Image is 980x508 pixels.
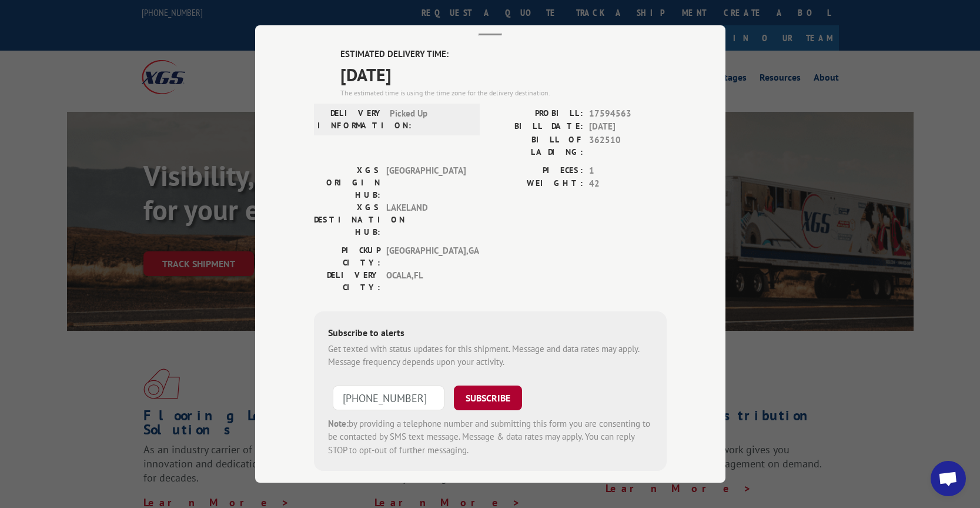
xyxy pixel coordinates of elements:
span: [GEOGRAPHIC_DATA] , GA [386,244,466,269]
label: BILL DATE: [490,120,583,134]
span: 1 [589,164,667,178]
a: Open chat [931,461,966,496]
span: [DATE] [589,120,667,134]
label: DELIVERY CITY: [314,269,380,294]
span: 17594563 [589,107,667,121]
label: ESTIMATED DELIVERY TIME: [340,48,667,61]
label: PROBILL: [490,107,583,121]
span: LAKELAND [386,201,466,238]
label: PICKUP CITY: [314,244,380,269]
label: BILL OF LADING: [490,134,583,158]
strong: Note: [328,418,349,429]
div: Subscribe to alerts [328,326,653,343]
span: 362510 [589,134,667,158]
div: Get texted with status updates for this shipment. Message and data rates may apply. Message frequ... [328,343,653,369]
div: The estimated time is using the time zone for the delivery destination. [340,88,667,98]
label: PIECES: [490,164,583,178]
button: SUBSCRIBE [454,386,522,410]
span: [DATE] [340,61,667,88]
label: DELIVERY INFORMATION: [317,107,384,132]
label: XGS DESTINATION HUB: [314,201,380,238]
span: OCALA , FL [386,269,466,294]
div: by providing a telephone number and submitting this form you are consenting to be contacted by SM... [328,417,653,457]
span: 42 [589,177,667,191]
span: [GEOGRAPHIC_DATA] [386,164,466,201]
input: Phone Number [333,386,444,410]
span: Picked Up [390,107,469,132]
label: WEIGHT: [490,177,583,191]
label: XGS ORIGIN HUB: [314,164,380,201]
